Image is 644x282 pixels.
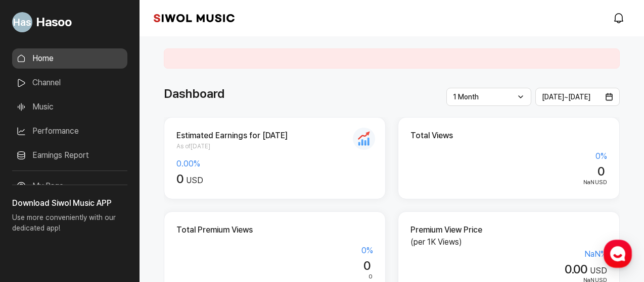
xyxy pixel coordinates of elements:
span: 0 [597,164,604,179]
span: 0.00 [565,262,587,276]
a: My Page [12,176,127,196]
h3: Download Siwol Music APP [12,197,127,209]
a: Channel [12,73,127,93]
div: USD [410,262,607,277]
h2: Total Views [410,130,607,142]
a: Music [12,97,127,117]
span: Hasoo [36,13,72,31]
button: [DATE]~[DATE] [535,88,620,106]
div: 0 % [410,150,607,162]
div: USD [410,178,607,187]
h2: Premium View Price [410,224,607,236]
a: Home [12,48,127,69]
a: Earnings Report [12,145,127,165]
span: [DATE] ~ [DATE] [542,93,590,101]
span: NaN [583,179,594,186]
div: NaN % [410,248,607,260]
a: Performance [12,121,127,141]
a: Go to My Profile [12,8,127,36]
div: USD [176,172,373,187]
p: Use more conveniently with our dedicated app! [12,209,127,242]
div: 0.00 % [176,158,373,170]
span: 0 [369,273,373,280]
span: 1 Month [453,93,479,101]
h2: Estimated Earnings for [DATE] [176,130,373,142]
a: modal.notifications [610,8,630,28]
p: (per 1K Views) [410,236,607,248]
span: 0 [176,172,183,186]
h1: Dashboard [164,85,224,103]
div: 0 % [176,245,373,257]
span: 0 [363,258,370,273]
span: As of [DATE] [176,142,373,151]
h2: Total Premium Views [176,224,373,236]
